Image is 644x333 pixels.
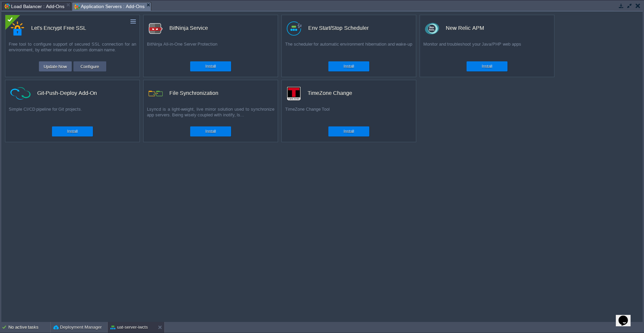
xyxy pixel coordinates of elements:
[4,2,64,10] span: Load Balancer : Add-Ons
[343,128,354,135] button: Install
[37,86,97,100] div: Git-Push-Deploy Add-On
[67,128,77,135] button: Install
[343,63,354,70] button: Install
[42,62,69,70] button: Update Now
[169,21,208,35] div: BitNinja Service
[149,87,163,101] img: icon.png
[616,306,637,326] iframe: chat widget
[10,87,31,100] img: ci-cd-icon.png
[425,21,439,36] img: newrelic_70x70.png
[282,41,416,58] div: The scheduler for automatic environment hibernation and wake-up
[287,21,302,36] img: logo.png
[144,41,278,58] div: BitNinja All-in-One Server Protection
[5,41,140,58] div: Free tool to configure support of secured SSL connection for an environment, by either internal o...
[144,106,278,123] div: Lsyncd is a light-weight, live mirror solution used to synchronize app servers. Being wisely coup...
[110,324,148,331] button: uat-server-iwcts
[205,128,216,135] button: Install
[308,21,369,35] div: Env Start/Stop Scheduler
[53,324,102,331] button: Deployment Manager
[31,21,86,35] div: Let's Encrypt Free SSL
[282,106,416,123] div: TimeZone Change Tool
[5,106,140,123] div: Simple CI/CD pipeline for Git projects.
[8,322,50,333] div: No active tasks
[78,62,101,70] button: Configure
[74,2,144,11] span: Application Servers : Add-Ons
[482,63,492,70] button: Install
[287,87,301,101] img: timezone-logo.png
[205,63,216,70] button: Install
[308,86,352,100] div: TimeZone Change
[169,86,218,100] div: File Synchronization
[420,41,554,58] div: Monitor and troubleshoot your Java/PHP web apps
[149,21,163,36] img: logo.png
[446,21,484,35] div: New Relic APM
